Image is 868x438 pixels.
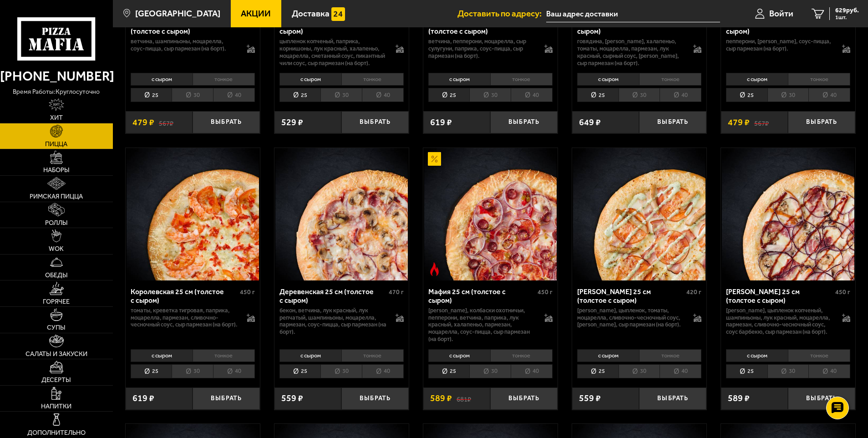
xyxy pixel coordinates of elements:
[172,364,213,378] li: 30
[538,288,553,296] span: 450 г
[728,118,750,127] span: 479 ₽
[135,9,220,18] span: [GEOGRAPHIC_DATA]
[389,288,404,296] span: 470 г
[193,73,255,86] li: тонкое
[131,307,238,329] p: томаты, креветка тигровая, паприка, моцарелла, пармезан, сливочно-чесночный соус, сыр пармезан (н...
[131,73,193,86] li: с сыром
[241,9,271,18] span: Акции
[660,88,701,102] li: 40
[726,287,833,305] div: [PERSON_NAME] 25 см (толстое с сыром)
[279,364,321,378] li: 25
[424,148,557,280] img: Мафия 25 см (толстое с сыром)
[835,15,859,20] span: 1 шт.
[639,349,701,362] li: тонкое
[457,394,471,403] s: 681 ₽
[331,7,345,21] img: 15daf4d41897b9f0e9f617042186c801.svg
[159,118,173,127] s: 567 ₽
[490,111,558,133] button: Выбрать
[577,307,685,329] p: [PERSON_NAME], цыпленок, томаты, моцарелла, сливочно-чесночный соус, [PERSON_NAME], сыр пармезан ...
[686,288,701,296] span: 420 г
[457,9,546,18] span: Доставить по адресу:
[428,88,470,102] li: 25
[726,38,833,52] p: пепперони, [PERSON_NAME], соус-пицца, сыр пармезан (на борт).
[279,73,341,86] li: с сыром
[281,394,303,403] span: 559 ₽
[172,88,213,102] li: 30
[728,394,750,403] span: 589 ₽
[279,88,321,102] li: 25
[579,394,601,403] span: 559 ₽
[41,377,71,383] span: Десерты
[45,220,68,226] span: Роллы
[213,88,255,102] li: 40
[279,307,387,336] p: бекон, ветчина, лук красный, лук репчатый, шампиньоны, моцарелла, пармезан, соус-пицца, сыр парме...
[754,118,769,127] s: 567 ₽
[430,118,452,127] span: 619 ₽
[788,387,855,410] button: Выбрать
[131,364,172,378] li: 25
[131,349,193,362] li: с сыром
[213,364,255,378] li: 40
[281,118,303,127] span: 529 ₽
[132,118,154,127] span: 479 ₽
[275,148,408,280] img: Деревенская 25 см (толстое с сыром)
[131,38,238,52] p: ветчина, шампиньоны, моцарелла, соус-пицца, сыр пармезан (на борт).
[428,152,442,166] img: Акционный
[428,38,536,60] p: ветчина, пепперони, моцарелла, сыр сулугуни, паприка, соус-пицца, сыр пармезан (на борт).
[292,9,330,18] span: Доставка
[45,141,67,148] span: Пицца
[788,111,855,133] button: Выбрать
[362,364,404,378] li: 40
[279,38,387,67] p: цыпленок копченый, паприка, корнишоны, лук красный, халапеньо, моцарелла, сметанный соус, пикантн...
[767,364,809,378] li: 30
[726,73,788,86] li: с сыром
[193,349,255,362] li: тонкое
[808,364,850,378] li: 40
[835,7,859,14] span: 629 руб.
[726,349,788,362] li: с сыром
[341,73,404,86] li: тонкое
[511,364,553,378] li: 40
[726,307,833,336] p: [PERSON_NAME], цыпленок копченый, шампиньоны, лук красный, моцарелла, пармезан, сливочно-чесночны...
[279,349,341,362] li: с сыром
[127,148,259,280] img: Королевская 25 см (толстое с сыром)
[619,364,660,378] li: 30
[577,364,619,378] li: 25
[619,88,660,102] li: 30
[341,387,409,410] button: Выбрать
[428,307,536,343] p: [PERSON_NAME], колбаски охотничьи, пепперони, ветчина, паприка, лук красный, халапеньо, пармезан,...
[572,148,706,280] a: Чикен Ранч 25 см (толстое с сыром)
[639,387,706,410] button: Выбрать
[660,364,701,378] li: 40
[45,272,68,279] span: Обеды
[573,148,706,280] img: Чикен Ранч 25 см (толстое с сыром)
[47,325,66,331] span: Супы
[43,299,70,305] span: Горячее
[428,262,442,276] img: Острое блюдо
[193,387,260,410] button: Выбрать
[726,88,767,102] li: 25
[274,148,409,280] a: Деревенская 25 см (толстое с сыром)
[490,349,553,362] li: тонкое
[722,148,854,280] img: Чикен Барбекю 25 см (толстое с сыром)
[240,288,255,296] span: 450 г
[577,88,619,102] li: 25
[808,88,850,102] li: 40
[721,148,855,280] a: Чикен Барбекю 25 см (толстое с сыром)
[193,111,260,133] button: Выбрать
[546,5,720,22] input: Ваш адрес доставки
[30,194,83,200] span: Римская пицца
[428,349,490,362] li: с сыром
[27,430,86,436] span: Дополнительно
[577,38,685,67] p: говядина, [PERSON_NAME], халапеньо, томаты, моцарелла, пармезан, лук красный, сырный соус, [PERSO...
[639,111,706,133] button: Выбрать
[49,246,64,252] span: WOK
[490,73,553,86] li: тонкое
[469,364,511,378] li: 30
[41,403,71,410] span: Напитки
[50,115,63,121] span: Хит
[341,349,404,362] li: тонкое
[788,73,850,86] li: тонкое
[835,288,850,296] span: 450 г
[131,88,172,102] li: 25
